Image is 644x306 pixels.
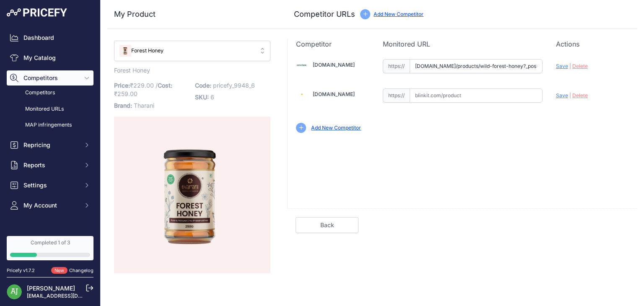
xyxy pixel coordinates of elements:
[195,93,209,101] span: SKU:
[117,90,138,97] span: 259.00
[27,293,114,299] a: [EMAIL_ADDRESS][DOMAIN_NAME]
[114,102,132,109] span: Brand:
[296,217,358,233] a: Back
[7,198,93,213] button: My Account
[114,65,150,75] span: Forest Honey
[69,267,93,273] a: Changelog
[119,47,253,55] span: Forest Honey
[23,74,78,82] span: Competitors
[410,88,543,103] input: blinkit.com/product
[313,91,355,97] a: [DOMAIN_NAME]
[158,82,172,89] span: Cost:
[119,45,131,57] img: Untitled-design-12.webp
[7,236,93,260] a: Completed 1 of 3
[134,102,154,109] span: Tharani
[7,30,93,278] nav: Sidebar
[296,39,369,49] p: Competitor
[195,82,211,89] span: Code:
[569,92,571,99] span: |
[7,8,67,17] img: Pricefy Logo
[311,124,361,131] a: Add New Competitor
[7,102,93,117] a: Monitored URLs
[7,50,93,65] a: My Catalog
[7,267,35,274] div: Pricefy v1.7.2
[7,86,93,100] a: Competitors
[114,41,270,61] button: Forest Honey
[7,158,93,173] button: Reports
[114,8,270,20] h3: My Product
[556,92,568,99] span: Save
[51,267,68,274] span: New
[7,70,93,86] button: Competitors
[10,239,90,246] div: Completed 1 of 3
[313,62,355,68] a: [DOMAIN_NAME]
[383,39,543,49] p: Monitored URL
[294,8,355,20] h3: Competitor URLs
[114,80,190,100] p: ₹
[23,181,78,189] span: Settings
[133,82,154,89] span: 229.00
[410,59,543,73] input: anveshan.farm/product
[23,161,78,169] span: Reports
[7,30,93,45] a: Dashboard
[572,63,588,69] span: Delete
[556,39,629,49] p: Actions
[213,82,255,89] span: pricefy_9948_6
[374,11,423,17] a: Add New Competitor
[569,63,571,69] span: |
[383,88,410,103] span: https://
[23,141,78,149] span: Repricing
[7,118,93,132] a: MAP infringements
[7,231,93,246] a: Alerts
[23,201,78,210] span: My Account
[7,178,93,193] button: Settings
[7,137,93,153] button: Repricing
[556,63,568,69] span: Save
[27,285,75,292] a: [PERSON_NAME]
[114,82,130,89] span: Price:
[210,93,214,101] span: 6
[572,92,588,99] span: Delete
[383,59,410,73] span: https://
